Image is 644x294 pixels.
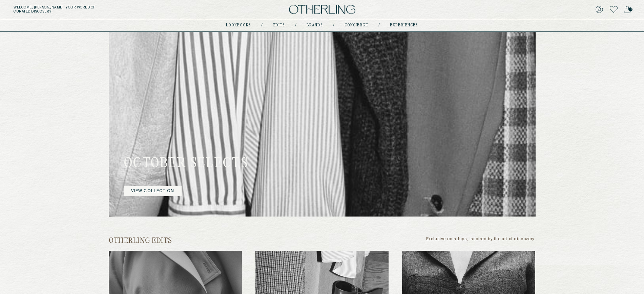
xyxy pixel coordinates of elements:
div: / [333,23,334,28]
a: VIEW COLLECTION [124,186,182,196]
h2: otherling edits [109,237,172,245]
span: 0 [628,7,632,12]
a: 0 [624,5,630,14]
a: experiences [390,24,418,27]
a: lookbooks [226,24,251,27]
a: concierge [345,24,368,27]
a: Edits [273,24,285,27]
div: / [295,23,296,28]
div: / [261,23,263,28]
a: Brands [307,24,323,27]
div: / [378,23,380,28]
img: logo [289,5,355,14]
img: curated shop cover [109,14,536,217]
p: Exclusive roundups, inspired by the art of discovery. [426,237,536,245]
h5: Welcome, [PERSON_NAME] . Your world of curated discovery. [14,5,199,14]
h3: OCTOBER SELECTS [124,156,252,176]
